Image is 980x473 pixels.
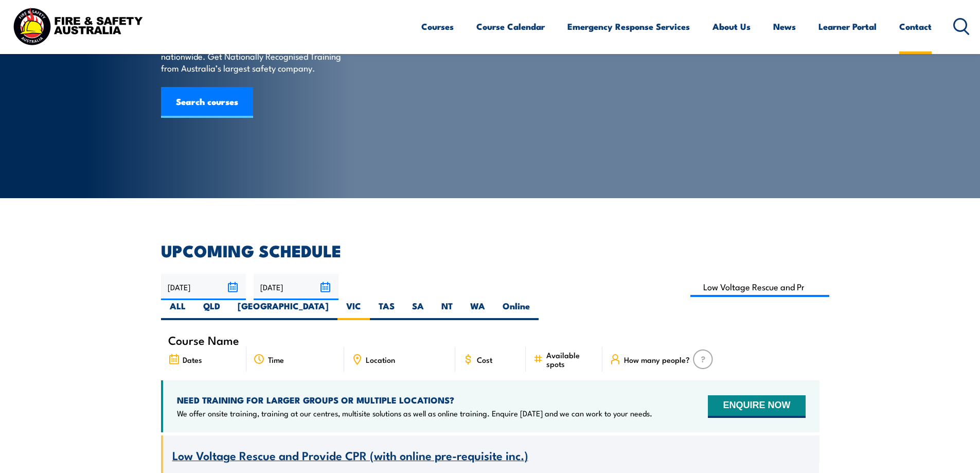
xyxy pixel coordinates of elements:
span: Location [366,355,395,364]
label: [GEOGRAPHIC_DATA] [229,300,337,320]
a: Emergency Response Services [567,13,690,40]
a: News [773,13,796,40]
span: Available spots [546,351,595,368]
a: Courses [421,13,454,40]
a: Learner Portal [818,13,877,40]
a: Search courses [161,87,253,118]
label: QLD [194,300,229,320]
input: To date [254,274,338,300]
a: Low Voltage Rescue and Provide CPR (with online pre-requisite inc.) [172,449,528,462]
span: How many people? [624,355,690,364]
label: Online [494,300,539,320]
span: Cost [477,355,492,364]
label: NT [433,300,461,320]
span: Low Voltage Rescue and Provide CPR (with online pre-requisite inc.) [172,446,528,464]
input: From date [161,274,246,300]
a: About Us [712,13,751,40]
p: We offer onsite training, training at our centres, multisite solutions as well as online training... [177,408,652,418]
span: Time [268,355,284,364]
p: Our list of available course dates and times, nationwide. Get Nationally Recognised Training from... [161,38,349,74]
h2: UPCOMING SCHEDULE [161,243,819,257]
label: ALL [161,300,194,320]
span: Dates [183,355,202,364]
label: TAS [370,300,403,320]
input: Search Course [690,277,830,297]
label: WA [461,300,494,320]
a: Course Calendar [476,13,545,40]
a: Contact [899,13,932,40]
h4: NEED TRAINING FOR LARGER GROUPS OR MULTIPLE LOCATIONS? [177,394,652,406]
label: SA [403,300,433,320]
span: Course Name [168,336,239,344]
label: VIC [337,300,370,320]
button: ENQUIRE NOW [708,395,805,418]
